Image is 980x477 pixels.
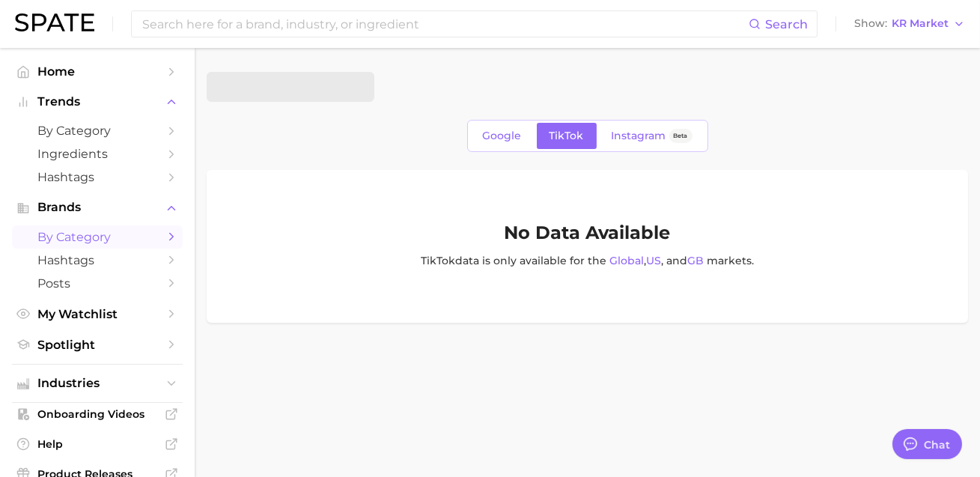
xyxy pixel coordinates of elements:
span: Search [765,17,808,31]
span: Ingredients [37,147,157,161]
span: Hashtags [37,170,157,184]
span: Posts [37,276,157,291]
span: Google [483,130,522,142]
a: by Category [12,225,183,249]
a: GB [687,254,704,267]
a: InstagramBeta [599,123,705,149]
a: My Watchlist [12,303,183,326]
a: Hashtags [12,249,183,272]
a: Global [609,254,644,267]
span: TikTok [550,130,584,142]
span: Trends [37,95,157,109]
a: Home [12,60,183,83]
span: KR Market [892,19,949,28]
p: TikTok data is only available for the , , and market s . [421,252,754,269]
span: My Watchlist [37,307,157,321]
a: Hashtags [12,165,183,189]
a: US [646,254,661,267]
a: Help [12,433,183,455]
button: Trends [12,91,183,113]
span: Brands [37,201,157,214]
span: Home [37,64,157,79]
a: TikTok [537,123,597,149]
button: Brands [12,196,183,219]
a: Google [470,123,535,149]
span: Instagram [612,130,666,142]
a: by Category [12,119,183,142]
a: Posts [12,272,183,295]
span: Help [37,437,157,451]
span: Hashtags [37,253,157,267]
h1: No Data Available [505,224,671,242]
button: Industries [12,372,183,395]
a: Spotlight [12,333,183,356]
button: ShowKR Market [850,14,969,34]
img: SPATE [15,13,94,31]
span: Spotlight [37,338,157,352]
input: Search here for a brand, industry, or ingredient [141,11,749,37]
span: Show [854,19,887,28]
span: by Category [37,230,157,244]
span: Beta [674,130,688,142]
a: Onboarding Videos [12,403,183,425]
span: Industries [37,377,157,390]
a: Ingredients [12,142,183,165]
span: Onboarding Videos [37,407,157,421]
span: by Category [37,124,157,138]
